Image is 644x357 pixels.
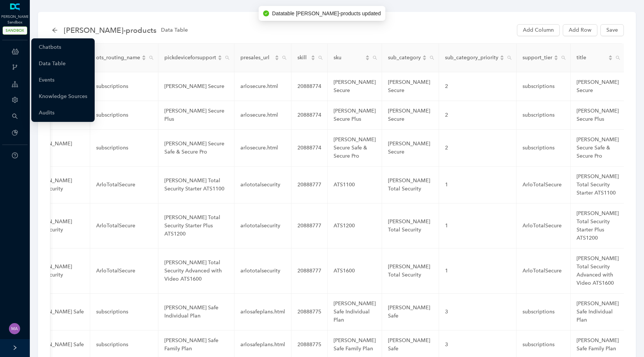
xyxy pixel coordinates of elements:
[388,78,433,95] div: [PERSON_NAME] Secure
[445,144,510,152] div: 2
[334,78,376,95] div: [PERSON_NAME] Secure
[148,52,155,63] span: search
[606,26,618,34] span: Save
[523,341,564,349] div: subscriptions
[523,267,564,275] div: ArloTotalSecure
[96,222,152,230] div: ArloTotalSecure
[445,341,510,349] div: 3
[297,111,321,119] div: 20888774
[3,26,27,35] span: SANDBOX
[334,136,376,160] div: [PERSON_NAME] Secure Safe & Secure Pro
[523,308,564,316] div: subscriptions
[240,54,269,61] span: presales_url
[240,308,285,316] div: arlosafeplans.html
[577,136,619,160] div: [PERSON_NAME] Secure Safe & Secure Pro
[614,52,622,63] span: search
[96,308,152,316] div: subscriptions
[12,97,18,103] span: setting
[164,304,228,320] div: [PERSON_NAME] Safe Individual Plan
[523,181,564,189] div: ArloTotalSecure
[388,337,433,353] div: [PERSON_NAME] Safe
[507,56,512,60] span: search
[240,222,285,230] div: arlototalsecurity
[371,52,379,63] span: search
[577,78,619,95] div: [PERSON_NAME] Secure
[334,54,341,61] span: sku
[577,255,619,287] div: [PERSON_NAME] Total Security Advanced with Video ATS1600
[297,222,321,230] div: 20888777
[445,54,498,61] span: sub_category_priority
[39,56,66,71] a: Data Table
[388,107,433,123] div: [PERSON_NAME] Secure
[445,111,510,119] div: 2
[577,337,619,353] div: [PERSON_NAME] Safe Family Plan
[523,26,554,34] span: Add Column
[523,222,564,230] div: ArloTotalSecure
[64,24,157,36] span: arlo-products
[334,337,376,353] div: [PERSON_NAME] Safe Family Plan
[225,56,230,60] span: search
[164,107,228,123] div: [PERSON_NAME] Secure Plus
[388,218,433,234] div: [PERSON_NAME] Total Security
[334,107,376,123] div: [PERSON_NAME] Secure Plus
[388,304,433,320] div: [PERSON_NAME] Safe
[224,52,231,63] span: search
[240,181,285,189] div: arlototalsecurity
[30,308,84,316] div: [PERSON_NAME] Safe
[577,54,586,61] span: title
[523,82,564,91] div: subscriptions
[96,341,152,349] div: subscriptions
[161,26,188,34] span: Data Table
[297,267,321,275] div: 20888777
[164,214,228,238] div: [PERSON_NAME] Total Security Starter Plus ATS1200
[263,10,269,16] span: check-circle
[39,40,61,55] a: Chatbots
[334,300,376,324] div: [PERSON_NAME] Safe Individual Plan
[9,323,20,334] img: 261dd2395eed1481b052019273ba48bf
[272,9,381,18] span: Datatable [PERSON_NAME]-products updated
[563,24,597,36] button: Add Row
[560,52,567,63] span: search
[240,144,285,152] div: arlosecure.html
[388,140,433,156] div: [PERSON_NAME] Secure
[96,181,152,189] div: ArloTotalSecure
[96,82,152,91] div: subscriptions
[30,218,84,234] div: [PERSON_NAME] Total Security
[12,64,18,70] span: branches
[39,105,54,120] a: Audits
[430,56,434,60] span: search
[297,341,321,349] div: 20888775
[577,173,619,197] div: [PERSON_NAME] Total Security Starter ATS1100
[30,263,84,279] div: [PERSON_NAME] Total Security
[334,267,376,275] div: ATS1600
[240,267,285,275] div: arlototalsecurity
[523,144,564,152] div: subscriptions
[600,24,624,36] button: Save
[149,56,154,60] span: search
[12,152,18,158] span: question-circle
[164,337,228,353] div: [PERSON_NAME] Safe Family Plan
[523,54,552,61] span: support_tier
[577,209,619,242] div: [PERSON_NAME] Total Security Starter Plus ATS1200
[388,54,421,61] span: sub_category
[164,177,228,193] div: [PERSON_NAME] Total Security Starter ATS1100
[388,177,433,193] div: [PERSON_NAME] Total Security
[445,181,510,189] div: 1
[281,52,288,63] span: search
[297,54,307,61] span: skill
[445,222,510,230] div: 1
[297,144,321,152] div: 20888774
[164,140,228,156] div: [PERSON_NAME] Secure Safe & Secure Pro
[240,82,285,91] div: arlosecure.html
[52,27,58,34] div: back
[96,267,152,275] div: ArloTotalSecure
[428,52,436,63] span: search
[373,56,377,60] span: search
[517,24,560,36] button: Add Column
[30,341,84,349] div: [PERSON_NAME] Safe
[334,181,376,189] div: ATS1100
[12,113,18,119] span: search
[561,56,566,60] span: search
[616,56,620,60] span: search
[30,140,84,156] div: [PERSON_NAME] Secure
